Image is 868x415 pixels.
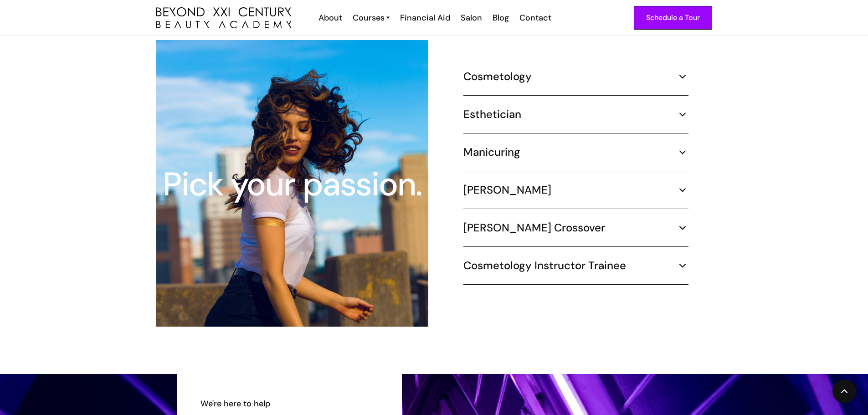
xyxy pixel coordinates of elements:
[514,12,556,24] a: Contact
[353,12,385,24] div: Courses
[463,183,551,197] h5: [PERSON_NAME]
[156,40,428,327] img: hair stylist student
[394,12,455,24] a: Financial Aid
[463,108,521,121] h5: Esthetician
[156,7,292,29] img: beyond 21st century beauty academy logo
[463,145,520,159] h5: Manicuring
[461,12,482,24] div: Salon
[313,12,347,24] a: About
[493,12,509,24] div: Blog
[353,12,390,24] a: Courses
[463,259,626,272] h5: Cosmetology Instructor Trainee
[318,12,342,24] div: About
[487,12,514,24] a: Blog
[634,6,712,30] a: Schedule a Tour
[400,12,450,24] div: Financial Aid
[157,168,427,201] div: Pick your passion.
[463,70,532,83] h5: Cosmetology
[156,7,292,29] a: home
[200,398,378,410] h6: We're here to help
[646,12,700,24] div: Schedule a Tour
[519,12,551,24] div: Contact
[463,221,605,235] h5: [PERSON_NAME] Crossover
[455,12,487,24] a: Salon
